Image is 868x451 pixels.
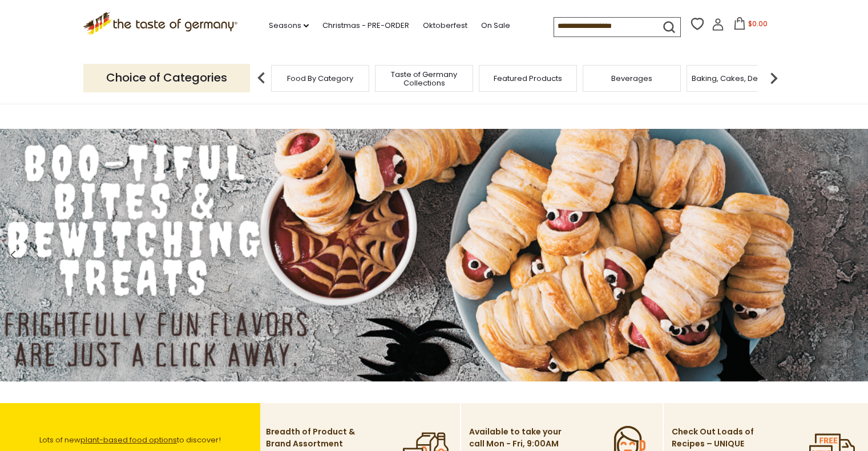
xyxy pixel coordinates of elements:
[378,70,470,87] a: Taste of Germany Collections
[80,434,177,445] a: plant-based food options
[83,64,250,92] p: Choice of Categories
[481,19,510,32] a: On Sale
[287,74,353,83] a: Food By Category
[322,19,409,32] a: Christmas - PRE-ORDER
[423,19,467,32] a: Oktoberfest
[726,17,775,34] button: $0.00
[762,67,785,90] img: next arrow
[269,19,309,32] a: Seasons
[250,67,273,90] img: previous arrow
[494,74,562,83] a: Featured Products
[692,74,780,83] a: Baking, Cakes, Desserts
[266,426,360,450] p: Breadth of Product & Brand Assortment
[748,19,768,29] span: $0.00
[611,74,652,83] a: Beverages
